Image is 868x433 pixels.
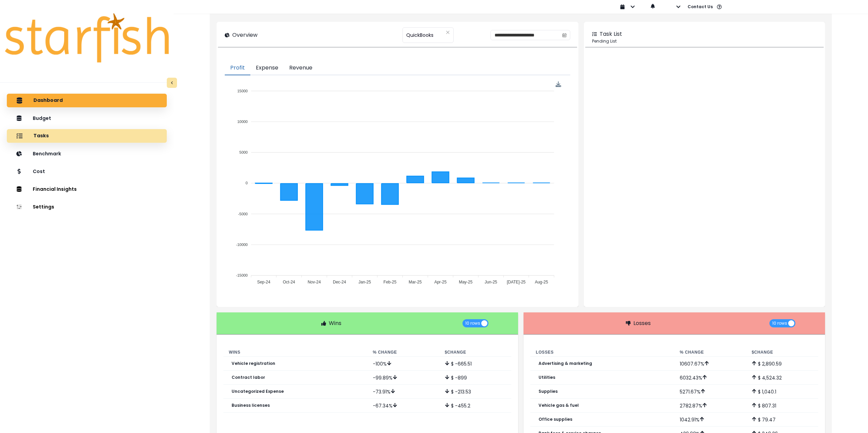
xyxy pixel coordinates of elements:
[539,417,572,422] p: Office supplies
[539,389,558,394] p: Supplies
[674,357,746,371] td: 10607.67 %
[465,319,480,327] span: 10 rows
[223,348,367,357] th: Wins
[250,61,284,75] button: Expense
[232,31,258,39] p: Overview
[674,371,746,385] td: 6032.43 %
[237,89,248,93] tspan: 15000
[225,61,250,75] button: Profit
[674,399,746,413] td: 2782.87 %
[236,243,248,247] tspan: -10000
[7,200,167,214] button: Settings
[459,280,473,285] tspan: May-25
[535,280,548,285] tspan: Aug-25
[237,120,248,124] tspan: 10000
[358,280,371,285] tspan: Jan-25
[530,348,674,357] th: Losses
[746,385,818,399] td: $ 1,040.1
[283,280,295,285] tspan: Oct-24
[539,361,592,366] p: Advertising & marketing
[257,280,270,285] tspan: Sep-24
[772,319,787,327] span: 10 rows
[367,385,439,399] td: -73.91 %
[406,28,433,42] span: QuickBooks
[33,151,61,157] p: Benchmark
[439,371,511,385] td: $ -899
[232,375,265,380] p: Contract labor
[232,403,270,408] p: Business licenses
[674,348,746,357] th: % Change
[7,94,167,107] button: Dashboard
[246,181,248,185] tspan: 0
[33,115,51,121] p: Budget
[236,273,248,277] tspan: -15000
[333,280,346,285] tspan: Dec-24
[746,357,818,371] td: $ 2,890.59
[674,413,746,427] td: 1042.91 %
[308,280,321,285] tspan: Nov-24
[439,348,511,357] th: $ Change
[7,182,167,196] button: Financial Insights
[439,399,511,413] td: $ -455.2
[485,280,497,285] tspan: Jun-25
[633,319,651,327] p: Losses
[7,165,167,178] button: Cost
[435,280,447,285] tspan: Apr-25
[7,147,167,160] button: Benchmark
[562,33,567,37] svg: calendar
[239,150,248,154] tspan: 5000
[367,357,439,371] td: -100 %
[746,371,818,385] td: $ 4,524.32
[367,348,439,357] th: % Change
[439,357,511,371] td: $ -665.51
[238,212,248,216] tspan: -5000
[439,385,511,399] td: $ -213.53
[600,30,622,38] p: Task List
[592,38,817,44] p: Pending List
[556,81,561,87] img: Download Profit
[539,375,555,380] p: Utilities
[674,385,746,399] td: 5271.67 %
[33,97,63,104] p: Dashboard
[746,413,818,427] td: $ 79.47
[507,280,526,285] tspan: [DATE]-25
[232,389,284,394] p: Uncategorized Expense
[284,61,318,75] button: Revenue
[746,399,818,413] td: $ 807.31
[409,280,422,285] tspan: Mar-25
[384,280,397,285] tspan: Feb-25
[556,81,561,87] div: Menu
[7,111,167,125] button: Budget
[33,133,49,139] p: Tasks
[329,319,341,327] p: Wins
[539,403,579,408] p: Vehicle gas & fuel
[7,129,167,143] button: Tasks
[232,361,275,366] p: Vehicle registration
[746,348,818,357] th: $ Change
[367,371,439,385] td: -99.89 %
[33,169,45,174] p: Cost
[446,30,450,34] svg: close
[446,29,450,36] button: Clear
[367,399,439,413] td: -67.34 %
